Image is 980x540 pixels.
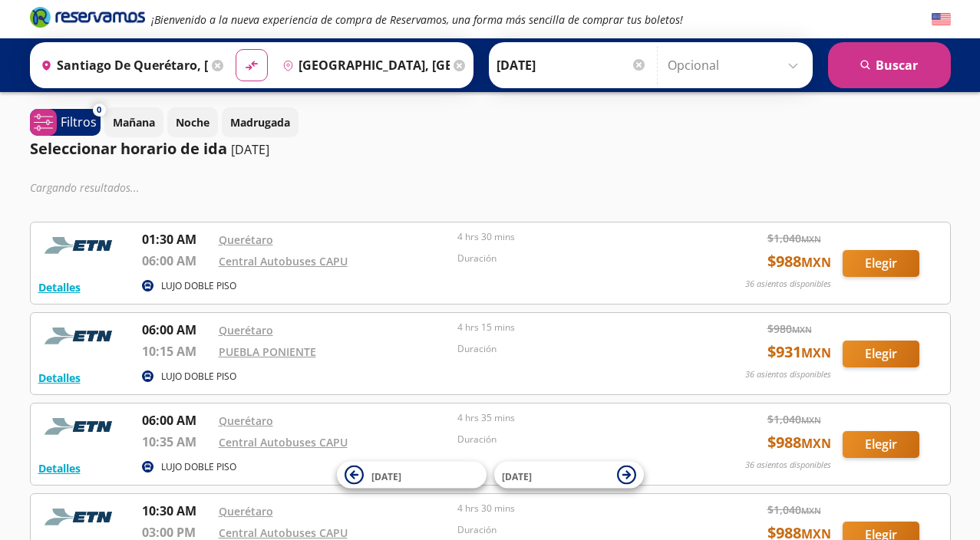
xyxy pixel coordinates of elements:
p: 10:15 AM [142,342,211,361]
p: 4 hrs 30 mins [457,502,689,515]
a: Querétaro [219,232,273,247]
span: 0 [97,104,101,117]
p: Duración [457,252,689,265]
p: Duración [457,523,689,537]
a: Brand Logo [30,5,145,33]
button: Detalles [38,279,81,295]
p: 36 asientos disponibles [745,278,831,291]
img: RESERVAMOS [38,411,123,442]
p: Noche [176,114,210,130]
button: Madrugada [222,107,299,137]
p: 36 asientos disponibles [745,459,831,472]
span: $ 988 [767,250,831,273]
button: Buscar [828,42,951,88]
p: 4 hrs 15 mins [457,321,689,334]
p: Mañana [113,114,155,130]
p: 06:00 AM [142,252,211,270]
p: 4 hrs 30 mins [457,230,689,244]
i: Brand Logo [30,5,145,28]
p: LUJO DOBLE PISO [161,370,236,384]
button: 0Filtros [30,109,101,136]
a: Querétaro [219,413,273,428]
img: RESERVAMOS [38,230,123,261]
p: Duración [457,342,689,356]
small: MXN [801,254,831,271]
button: [DATE] [337,462,487,489]
span: $ 1,040 [767,411,821,427]
p: LUJO DOBLE PISO [161,460,236,474]
a: Central Autobuses CAPU [219,435,348,449]
p: 4 hrs 35 mins [457,411,689,425]
a: Central Autobuses CAPU [219,254,348,268]
img: RESERVAMOS [38,321,123,351]
p: 06:00 AM [142,321,211,339]
em: Cargando resultados ... [30,180,140,195]
p: Madrugada [230,114,290,130]
p: Duración [457,433,689,446]
p: 10:30 AM [142,502,211,520]
p: 36 asientos disponibles [745,368,831,381]
button: English [932,10,951,29]
p: 01:30 AM [142,230,211,249]
input: Buscar Origen [35,46,208,84]
p: [DATE] [231,140,269,159]
button: [DATE] [494,462,644,489]
span: $ 980 [767,321,812,337]
a: Querétaro [219,504,273,519]
button: Detalles [38,460,81,476]
small: MXN [801,505,821,516]
input: Elegir Fecha [497,46,647,84]
span: $ 931 [767,341,831,364]
a: Central Autobuses CAPU [219,525,348,540]
img: RESERVAMOS [38,502,123,532]
small: MXN [801,233,821,245]
button: Elegir [843,250,919,277]
a: PUEBLA PONIENTE [219,344,316,359]
span: [DATE] [371,469,401,482]
span: [DATE] [502,469,532,482]
button: Elegir [843,341,919,367]
button: Mañana [104,107,163,137]
small: MXN [801,435,831,452]
small: MXN [801,344,831,361]
p: Filtros [61,113,97,131]
p: Seleccionar horario de ida [30,137,227,160]
a: Querétaro [219,323,273,337]
p: 06:00 AM [142,411,211,430]
small: MXN [801,414,821,426]
span: $ 1,040 [767,502,821,518]
span: $ 988 [767,431,831,454]
input: Buscar Destino [276,46,450,84]
span: $ 1,040 [767,230,821,246]
p: LUJO DOBLE PISO [161,279,236,293]
p: 10:35 AM [142,433,211,451]
button: Detalles [38,370,81,386]
em: ¡Bienvenido a la nueva experiencia de compra de Reservamos, una forma más sencilla de comprar tus... [151,12,683,27]
input: Opcional [668,46,805,84]
button: Noche [167,107,218,137]
button: Elegir [843,431,919,458]
small: MXN [792,324,812,335]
